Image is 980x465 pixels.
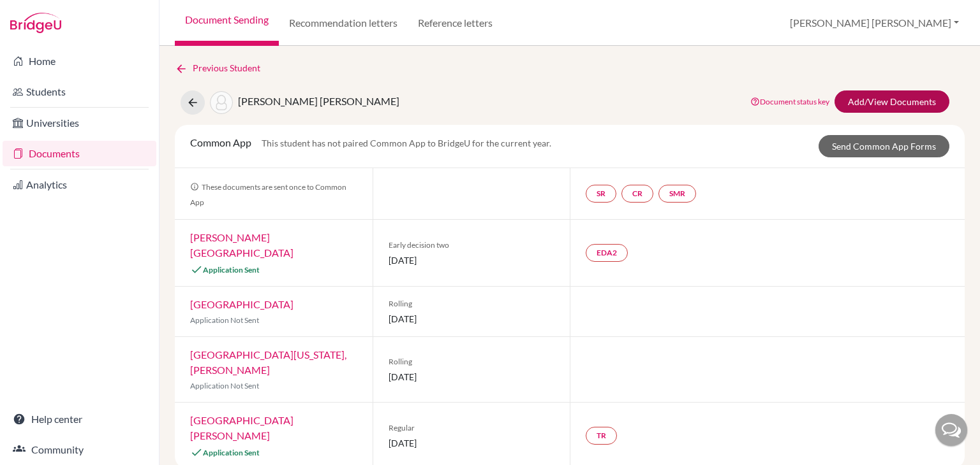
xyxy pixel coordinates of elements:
[262,138,551,148] span: This student has not paired Common App to BridgeU for the current year.
[190,315,259,325] span: Application Not Sent
[203,448,260,457] span: Application Sent
[658,185,696,203] a: SMR
[586,185,616,203] a: SR
[389,254,555,267] span: [DATE]
[238,95,399,107] span: [PERSON_NAME] [PERSON_NAME]
[3,141,156,166] a: Documents
[3,110,156,136] a: Universities
[750,97,829,106] a: Document status key
[389,422,555,434] span: Regular
[190,231,293,259] a: [PERSON_NAME][GEOGRAPHIC_DATA]
[586,244,628,262] a: EDA2
[203,265,260,275] span: Application Sent
[190,136,251,148] span: Common App
[190,348,346,376] a: [GEOGRAPHIC_DATA][US_STATE], [PERSON_NAME]
[389,312,555,325] span: [DATE]
[3,437,156,462] a: Community
[3,172,156,197] a: Analytics
[190,414,293,441] a: [GEOGRAPHIC_DATA][PERSON_NAME]
[389,298,555,310] span: Rolling
[3,406,156,432] a: Help center
[190,298,293,310] a: [GEOGRAPHIC_DATA]
[819,135,949,157] a: Send Common App Forms
[621,185,653,203] a: CR
[389,356,555,368] span: Rolling
[389,370,555,383] span: [DATE]
[190,182,346,207] span: These documents are sent once to Common App
[784,11,965,35] button: [PERSON_NAME] [PERSON_NAME]
[835,90,949,113] a: Add/View Documents
[389,240,555,251] span: Early decision two
[3,48,156,74] a: Home
[175,61,271,75] a: Previous Student
[27,9,63,20] span: Ayuda
[3,79,156,104] a: Students
[586,427,617,445] a: TR
[389,436,555,450] span: [DATE]
[10,13,61,33] img: Bridge-U
[190,381,259,390] span: Application Not Sent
